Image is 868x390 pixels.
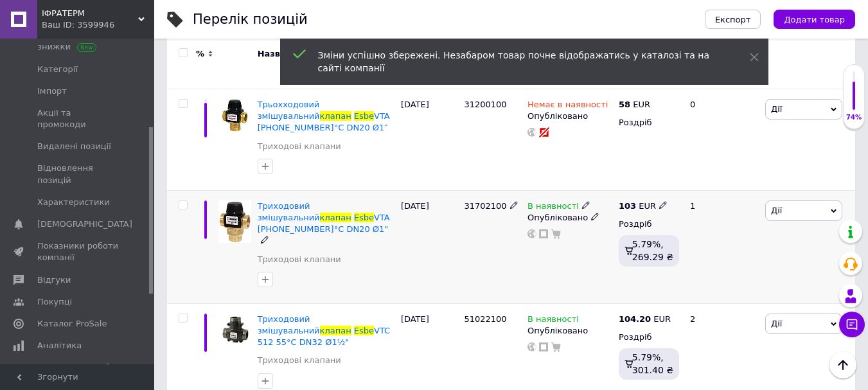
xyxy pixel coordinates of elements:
span: Показники роботи компанії [37,240,119,263]
div: Опубліковано [527,111,612,122]
div: Перелік позицій [193,13,308,26]
div: 74% [844,113,864,122]
a: Триходові клапани [258,355,341,366]
span: 51022100 [464,314,506,324]
span: Додати товар [784,15,845,24]
span: Акції та промокоди [37,107,119,130]
span: [DEMOGRAPHIC_DATA] [37,218,132,230]
span: Імпорт [37,85,67,97]
span: Сезонні знижки [37,30,119,53]
div: EUR [619,99,650,111]
span: 5.79%, 301.40 ₴ [632,352,673,375]
span: Відновлення позицій [37,163,119,186]
span: Дії [771,206,782,215]
span: Назва [258,48,286,60]
span: Дії [771,319,782,328]
span: клапан [320,111,351,121]
button: Експорт [705,10,761,29]
div: Роздріб [619,117,679,129]
div: Ваш ID: 3599946 [42,19,154,31]
span: 31200100 [464,100,506,109]
span: клапан [320,326,351,335]
span: Характеристики [37,197,110,208]
b: 103 [619,201,636,211]
span: Видалені позиції [37,141,111,152]
img: Трехходовой смесительный клапан Esbe VTA VTA 372 20-55°C DN20 Ø1″ [218,99,251,132]
span: Esbe [354,213,374,222]
b: 104.20 [619,314,651,324]
div: Роздріб [619,332,679,343]
div: [DATE] [398,190,461,303]
div: Зміни успішно збережені. Незабаром товар почне відображатись у каталозі та на сайті компанії [318,49,718,75]
span: 31702100 [464,201,506,211]
span: В наявності [527,201,579,215]
span: Триходовий змішувальний [258,314,320,335]
span: Esbe [354,111,374,121]
span: ІФРАТЕРМ [42,8,138,19]
span: В наявності [527,314,579,328]
a: Триходові клапани [258,254,341,265]
div: 0 [682,89,762,191]
a: Триходовий змішувальнийклапанEsbeVTC 512 55°C DN32 Ø1½" [258,314,391,347]
div: Опубліковано [527,325,612,337]
button: Додати товар [774,10,855,29]
a: Триходові клапани [258,141,341,152]
button: Наверх [829,351,856,378]
span: VTA [PHONE_NUMBER]°C DN20 Ø1" [258,213,390,234]
span: Дії [771,104,782,114]
div: [DATE] [398,89,461,191]
button: Чат з покупцем [839,312,865,337]
span: Немає в наявності [527,100,608,113]
span: Каталог ProSale [37,318,107,330]
span: Трьохходовий змішувальний [258,100,320,121]
span: Інструменти веб-майстра та SEO [37,362,119,385]
span: VTA [PHONE_NUMBER]°C DN20 Ø1″ [258,111,390,132]
div: Опубліковано [527,212,612,224]
span: Категорії [37,64,78,75]
span: клапан [320,213,351,222]
div: Роздріб [619,218,679,230]
div: EUR [619,314,671,325]
span: Аналітика [37,340,82,351]
span: % [196,48,204,60]
img: Трехходовой смесительный клапан Esbe VTC 512 55°C DN32 Ø1½" [218,314,251,346]
span: Експорт [715,15,751,24]
a: Триходовий змішувальнийклапанEsbeVTA [PHONE_NUMBER]°C DN20 Ø1" [258,201,390,234]
span: Відгуки [37,274,71,286]
b: 58 [619,100,630,109]
img: Трехходовой смесительный клапан Esbe VTA 572 20-55°C DN20 Ø1" [218,200,251,243]
a: Трьохходовий змішувальнийклапанEsbeVTA [PHONE_NUMBER]°C DN20 Ø1″ [258,100,390,132]
span: Покупці [37,296,72,308]
span: Esbe [354,326,374,335]
div: EUR [619,200,668,212]
span: Триходовий змішувальний [258,201,320,222]
span: 5.79%, 269.29 ₴ [632,239,673,262]
div: 1 [682,190,762,303]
